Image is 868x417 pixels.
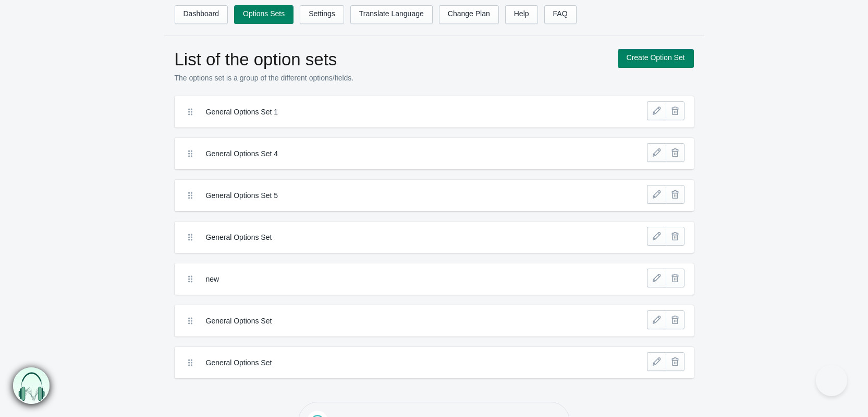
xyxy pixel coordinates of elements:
a: Options Sets [234,5,294,24]
label: General Options Set [206,316,586,326]
a: FAQ [544,5,577,24]
p: The options set is a group of the different options/fields. [175,73,607,83]
h1: List of the option sets [175,49,607,70]
a: Change Plan [439,5,499,24]
a: Help [505,5,538,24]
iframe: Toggle Customer Support [816,365,847,396]
label: new [206,274,586,284]
a: Settings [300,5,344,24]
label: General Options Set 5 [206,190,586,201]
label: General Options Set 1 [206,107,586,117]
label: General Options Set [206,232,586,242]
label: General Options Set 4 [206,148,586,159]
a: Create Option Set [618,49,694,68]
a: Dashboard [175,5,228,24]
label: General Options Set [206,357,586,368]
a: Translate Language [350,5,433,24]
img: bxm.png [12,368,48,404]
